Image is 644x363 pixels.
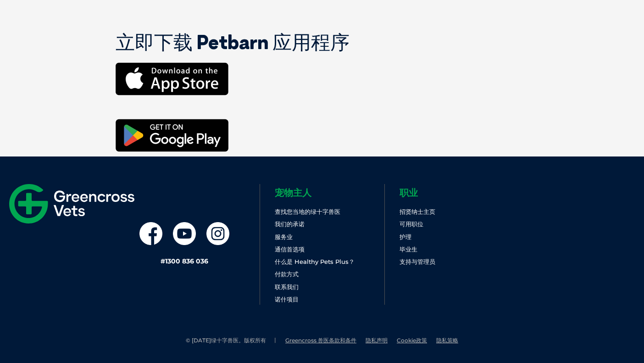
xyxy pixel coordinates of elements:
a: 护理 [400,233,411,240]
a: 隐私声明 [366,337,388,344]
a: 联系我们 [275,283,299,290]
a: 我们的承诺 [275,220,305,228]
a: 服务业 [275,233,293,240]
li: © [DATE]绿十字兽医。版权所有 [186,337,276,345]
a: 隐私策略 [436,337,458,344]
a: #1300 836 036 [161,257,208,265]
span: # [161,257,165,265]
a: 招贤纳士主页 [400,208,435,215]
a: 毕业生 [400,246,417,253]
h1: 立即下载 Petbarn 应用程序 [83,33,561,52]
a: 付款方式 [275,270,299,278]
h6: 宠物主人 [275,188,385,197]
a: 通信首选项 [275,246,305,253]
img: Petbarn App 苹果商店下载 [116,62,228,95]
a: 查找您当地的绿十字兽医 [275,208,340,215]
a: Cookie政策 [397,337,427,344]
a: 支持与管理员 [400,258,435,265]
img: petbarn Google Play 商店应用下载 [116,119,228,152]
a: 什么是 Healthy Pets Plus？ [275,258,355,265]
a: Greencross 兽医条款和条件 [285,337,356,344]
h6: 职业 [400,188,510,197]
a: 可用职位 [400,220,423,228]
a: 诺什项目 [275,296,299,303]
